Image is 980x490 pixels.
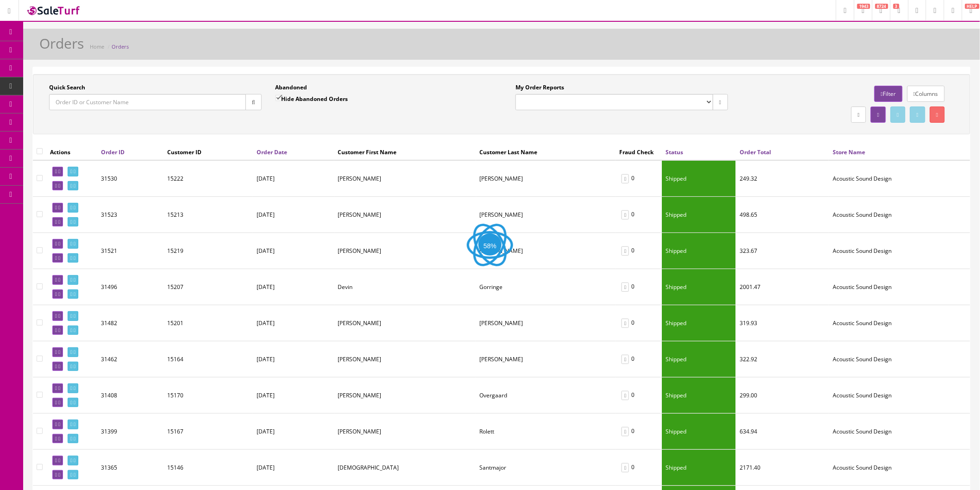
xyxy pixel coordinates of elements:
td: 15219 [163,233,253,269]
td: 0 [616,197,662,233]
td: 15170 [163,377,253,414]
td: 0 [616,305,662,341]
td: Acoustic Sound Design [829,305,970,341]
span: 8724 [875,4,888,9]
label: Hide Abandoned Orders [276,94,348,103]
a: Orders [112,43,129,50]
td: 31399 [97,414,163,450]
a: Home [90,43,104,50]
a: Store Name [833,148,865,156]
td: Acoustic Sound Design [829,233,970,269]
img: SaleTurf [26,4,82,17]
td: [DATE] [253,269,334,305]
td: 2171.40 [736,450,829,486]
td: Shipped [662,450,736,486]
td: 0 [616,450,662,486]
td: Devin [334,269,476,305]
td: Shipped [662,377,736,414]
h1: Orders [39,36,84,51]
td: Robert [334,341,476,377]
td: 15222 [163,160,253,197]
td: 0 [616,269,662,305]
td: [DATE] [253,160,334,197]
label: Abandoned [276,83,308,92]
a: Order Total [740,148,771,156]
td: 31530 [97,160,163,197]
td: Chris [334,233,476,269]
td: Shipped [662,160,736,197]
td: Acoustic Sound Design [829,377,970,414]
td: [DATE] [253,414,334,450]
td: 15201 [163,305,253,341]
td: 322.92 [736,341,829,377]
td: 15207 [163,269,253,305]
td: Raul [334,197,476,233]
td: Shipped [662,269,736,305]
td: 2001.47 [736,269,829,305]
a: Order ID [101,148,125,156]
th: Customer Last Name [476,144,616,160]
td: 498.65 [736,197,829,233]
a: Filter [874,86,902,102]
td: 0 [616,233,662,269]
td: Jason [334,414,476,450]
td: 31408 [97,377,163,414]
td: 634.94 [736,414,829,450]
td: Rolett [476,414,616,450]
td: Wong [476,160,616,197]
input: Order ID or Customer Name [49,94,246,110]
td: 249.32 [736,160,829,197]
td: Acoustic Sound Design [829,197,970,233]
td: Acoustic Sound Design [829,341,970,377]
label: Quick Search [49,83,85,92]
th: Customer First Name [334,144,476,160]
td: Shipped [662,414,736,450]
label: My Order Reports [515,83,564,92]
td: 0 [616,414,662,450]
td: 31365 [97,450,163,486]
a: Order Date [257,148,287,156]
td: Sharan [334,450,476,486]
td: Overgaard [476,377,616,414]
td: Acoustic Sound Design [829,414,970,450]
td: Derrick [334,160,476,197]
span: 3 [893,4,899,9]
td: 0 [616,160,662,197]
td: Krysinsky [476,341,616,377]
td: 31462 [97,341,163,377]
td: Arcelay [476,197,616,233]
td: Acoustic Sound Design [829,450,970,486]
a: Columns [907,86,945,102]
td: michael [334,305,476,341]
td: Gorringe [476,269,616,305]
td: 15213 [163,197,253,233]
td: [DATE] [253,233,334,269]
span: HELP [965,4,980,9]
td: Rosenthal [476,233,616,269]
td: 31482 [97,305,163,341]
td: 31496 [97,269,163,305]
td: 15164 [163,341,253,377]
td: Santmajor [476,450,616,486]
td: 31523 [97,197,163,233]
td: [DATE] [253,305,334,341]
td: 0 [616,341,662,377]
th: Fraud Check [616,144,662,160]
td: 319.93 [736,305,829,341]
td: 323.67 [736,233,829,269]
td: 299.00 [736,377,829,414]
td: [DATE] [253,450,334,486]
td: Acoustic Sound Design [829,160,970,197]
td: Shipped [662,341,736,377]
td: kennedy [476,305,616,341]
td: Shipped [662,305,736,341]
input: Hide Abandoned Orders [276,95,282,101]
span: 1943 [857,4,870,9]
td: 0 [616,377,662,414]
td: [DATE] [253,197,334,233]
td: 15146 [163,450,253,486]
td: 15167 [163,414,253,450]
th: Customer ID [163,144,253,160]
td: [DATE] [253,341,334,377]
td: 31521 [97,233,163,269]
